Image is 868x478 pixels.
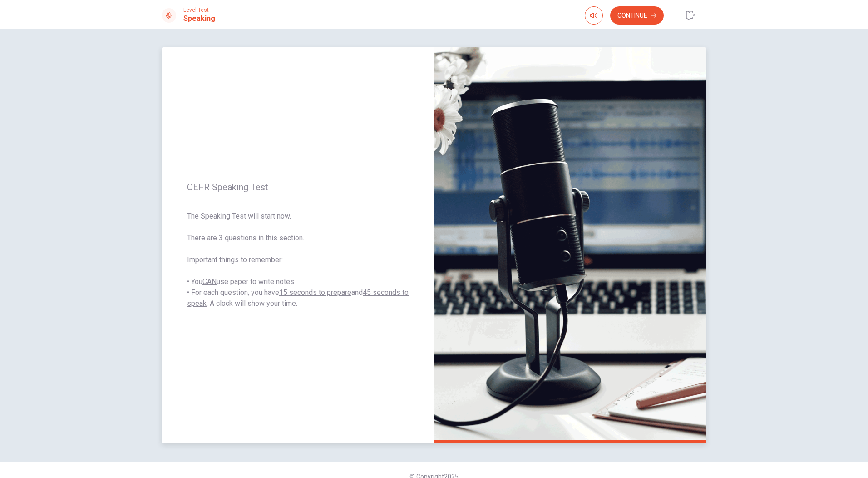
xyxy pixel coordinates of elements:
[187,211,409,309] span: The Speaking Test will start now. There are 3 questions in this section. Important things to reme...
[183,7,215,13] span: Level Test
[187,182,409,193] span: CEFR Speaking Test
[202,277,217,286] u: CAN
[434,47,706,443] img: speaking intro
[183,13,215,24] h1: Speaking
[610,6,664,25] button: Continue
[279,288,351,297] u: 15 seconds to prepare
